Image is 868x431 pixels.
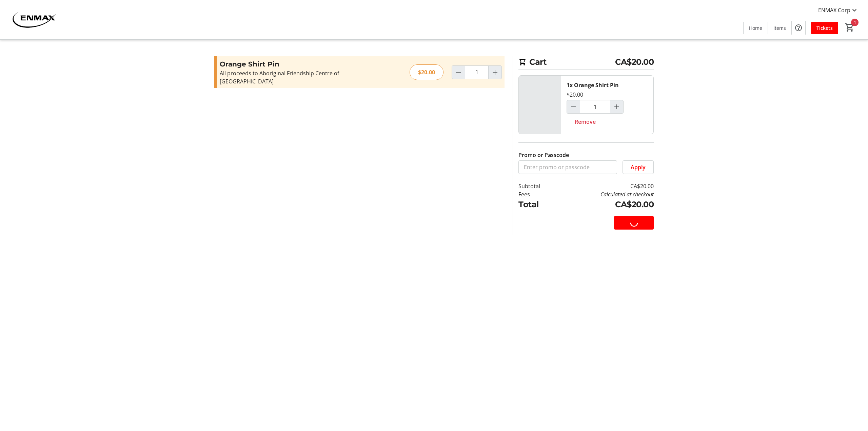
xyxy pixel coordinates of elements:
span: Items [773,24,786,32]
label: Promo or Passcode [518,151,569,159]
a: Home [744,22,768,34]
td: CA$20.00 [558,198,654,211]
div: 1x Orange Shirt Pin [567,81,619,89]
h3: Orange Shirt Pin [220,59,368,69]
button: Remove [567,115,604,129]
button: Decrement by one [567,100,580,113]
div: $20.00 [567,91,583,99]
td: Fees [518,190,558,198]
a: Items [768,22,791,34]
img: ENMAX 's Logo [4,3,64,37]
div: $20.00 [410,64,443,80]
span: Tickets [816,24,833,32]
td: CA$20.00 [558,182,654,190]
button: Cart [844,21,856,34]
button: ENMAX Corp [813,5,864,16]
button: Help [792,21,805,35]
button: Decrement by one [452,66,465,79]
input: Enter promo or passcode [518,160,617,174]
a: Tickets [811,22,838,34]
img: Orange Shirt Pin [519,76,561,134]
span: Remove [575,118,596,126]
button: Increment by one [610,100,623,113]
span: ENMAX Corp [818,6,850,14]
input: Orange Shirt Pin Quantity [580,100,610,114]
span: Home [749,24,762,32]
td: Total [518,198,558,211]
td: Calculated at checkout [558,190,654,198]
div: All proceeds to Aboriginal Friendship Centre of [GEOGRAPHIC_DATA] [220,69,368,85]
h2: Cart [518,56,654,70]
span: CA$20.00 [615,56,654,68]
span: Apply [631,163,646,171]
button: Increment by one [489,66,501,79]
input: Orange Shirt Pin Quantity [465,65,489,79]
button: Apply [623,160,654,174]
td: Subtotal [518,182,558,190]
